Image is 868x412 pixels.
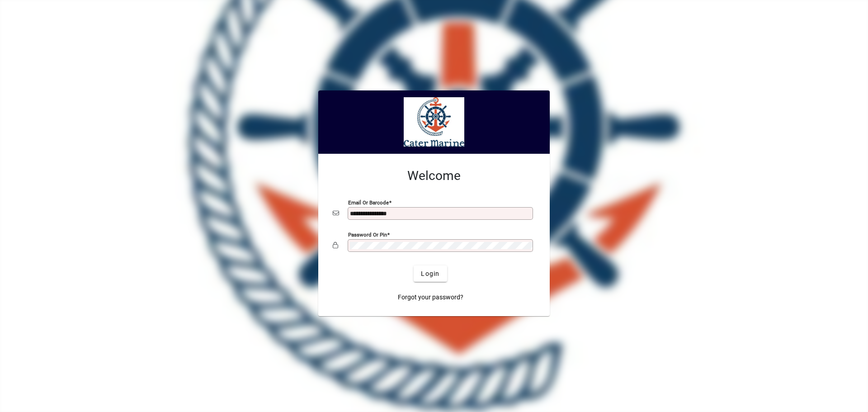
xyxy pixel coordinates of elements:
[348,232,387,238] mat-label: Password or Pin
[348,199,389,206] mat-label: Email or Barcode
[421,269,439,279] span: Login
[414,265,447,282] button: Login
[333,168,535,184] h2: Welcome
[398,293,463,302] span: Forgot your password?
[394,289,467,305] a: Forgot your password?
